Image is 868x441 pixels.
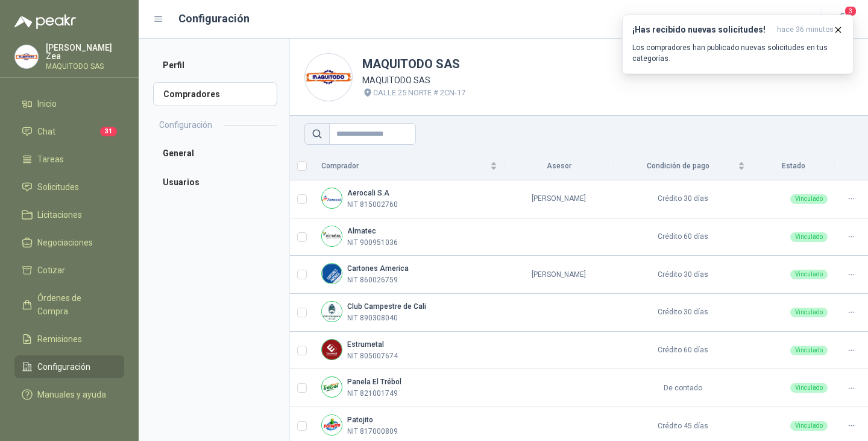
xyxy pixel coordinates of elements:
[790,346,828,355] div: Vinculado
[790,308,828,317] div: Vinculado
[347,416,373,424] b: Patojito
[347,313,398,324] p: NIT 890308040
[159,118,212,132] h2: Configuración
[322,377,342,397] img: Company Logo
[505,256,614,294] td: [PERSON_NAME]
[362,55,465,74] h1: MAQUITODO SAS
[14,259,124,282] a: Cotizar
[153,82,277,106] a: Compradores
[37,180,79,194] span: Solicitudes
[322,264,342,284] img: Company Logo
[632,42,843,64] p: Los compradores han publicado nuevas solicitudes en tus categorías.
[37,153,64,166] span: Tareas
[790,383,828,393] div: Vinculado
[37,208,82,221] span: Licitaciones
[14,148,124,171] a: Tareas
[14,231,124,254] a: Negociaciones
[46,63,124,70] p: MAQUITODO SAS
[347,388,398,399] p: NIT 821001749
[347,274,398,286] p: NIT 860026759
[37,97,57,110] span: Inicio
[14,14,76,29] img: Logo peakr
[347,227,376,235] b: Almatec
[14,383,124,406] a: Manuales y ayuda
[790,232,828,242] div: Vinculado
[362,74,465,87] p: MAQUITODO SAS
[790,270,828,279] div: Vinculado
[37,125,55,138] span: Chat
[614,369,752,407] td: De contado
[347,237,398,249] p: NIT 900951036
[790,194,828,204] div: Vinculado
[305,54,352,101] img: Company Logo
[614,218,752,256] td: Crédito 60 días
[14,176,124,198] a: Solicitudes
[46,43,124,60] p: [PERSON_NAME] Zea
[614,180,752,218] td: Crédito 30 días
[14,92,124,115] a: Inicio
[790,421,828,431] div: Vinculado
[621,160,735,172] span: Condición de pago
[14,203,124,226] a: Licitaciones
[322,302,342,322] img: Company Logo
[37,264,65,277] span: Cotizar
[37,360,90,373] span: Configuración
[614,152,752,180] th: Condición de pago
[373,87,465,99] p: CALLE 25 NORTE # 2CN-17
[322,415,342,435] img: Company Logo
[347,340,384,349] b: Estrumetal
[14,287,124,323] a: Órdenes de Compra
[37,332,82,346] span: Remisiones
[347,264,409,273] b: Cartones America
[347,351,398,362] p: NIT 805007674
[153,170,277,194] a: Usuarios
[178,10,250,27] h1: Configuración
[347,302,426,311] b: Club Campestre de Cali
[322,226,342,246] img: Company Logo
[505,180,614,218] td: [PERSON_NAME]
[505,152,614,180] th: Asesor
[832,8,854,30] button: 3
[100,127,117,136] span: 31
[153,53,277,77] a: Perfil
[14,120,124,143] a: Chat31
[37,388,106,401] span: Manuales y ayuda
[37,291,113,318] span: Órdenes de Compra
[777,25,834,35] span: hace 36 minutos
[347,426,398,437] p: NIT 817000809
[752,152,835,180] th: Estado
[322,340,342,360] img: Company Logo
[322,188,342,208] img: Company Logo
[15,45,38,68] img: Company Logo
[614,294,752,332] td: Crédito 30 días
[614,256,752,294] td: Crédito 30 días
[622,14,854,74] button: ¡Has recibido nuevas solicitudes!hace 36 minutos Los compradores han publicado nuevas solicitudes...
[614,332,752,370] td: Crédito 60 días
[14,355,124,378] a: Configuración
[347,189,389,197] b: Aerocali S.A
[153,141,277,165] a: General
[314,152,505,180] th: Comprador
[14,328,124,351] a: Remisiones
[347,199,398,211] p: NIT 815002760
[347,378,401,386] b: Panela El Trébol
[844,5,857,17] span: 3
[632,25,772,35] h3: ¡Has recibido nuevas solicitudes!
[37,236,93,249] span: Negociaciones
[321,160,488,172] span: Comprador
